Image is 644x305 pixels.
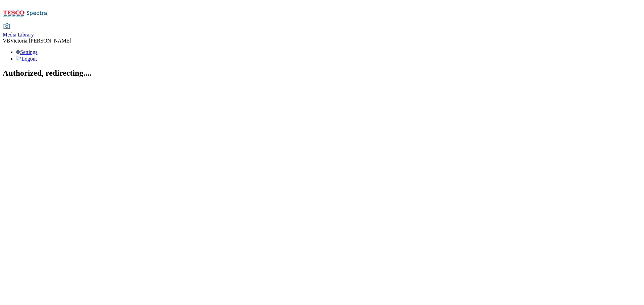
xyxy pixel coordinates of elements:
a: Media Library [3,24,34,38]
h2: Authorized, redirecting.... [3,69,641,78]
span: Media Library [3,32,34,37]
a: Logout [16,56,37,62]
a: Settings [16,49,38,55]
span: VB [3,38,10,44]
span: Victoria [PERSON_NAME] [10,38,71,44]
